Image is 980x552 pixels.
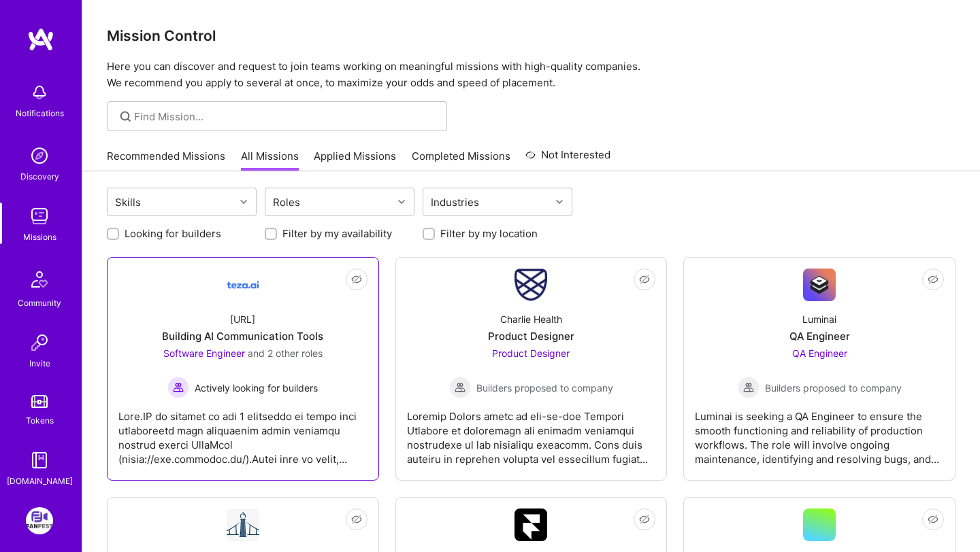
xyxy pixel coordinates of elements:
a: Completed Missions [412,149,510,171]
div: Skills [112,192,144,212]
i: icon EyeClosed [928,274,938,285]
div: Luminai [802,312,836,326]
img: Company Logo [803,269,836,301]
a: Not Interested [525,147,610,171]
img: guide book [26,447,53,474]
a: All Missions [241,149,299,171]
p: Here you can discover and request to join teams working on meaningful missions with high-quality ... [107,58,955,91]
img: tokens [31,395,48,408]
h3: Mission Control [107,27,955,44]
label: Filter by my availability [282,226,392,241]
a: Recommended Missions [107,149,225,171]
i: icon EyeClosed [351,274,362,285]
div: Notifications [16,106,64,120]
div: Tokens [26,413,54,428]
img: Community [23,263,56,296]
i: icon Chevron [398,199,405,205]
img: Company Logo [227,269,259,301]
img: Actively looking for builders [167,377,189,398]
label: Filter by my location [440,226,538,241]
span: and 2 other roles [248,347,323,359]
img: FanFest: Media Engagement Platform [26,507,53,534]
div: Luminai is seeking a QA Engineer to ensure the smooth functioning and reliability of production w... [695,398,944,466]
div: [URL] [230,312,255,326]
div: Lore.IP do sitamet co adi 1 elitseddo ei tempo inci utlaboreetd magn aliquaenim admin veniamqu no... [118,398,367,466]
img: discovery [26,142,53,169]
div: Community [18,296,61,310]
i: icon EyeClosed [639,514,650,525]
img: Builders proposed to company [738,377,759,398]
span: QA Engineer [792,347,847,359]
i: icon EyeClosed [351,514,362,525]
img: bell [26,79,53,106]
a: Applied Missions [314,149,396,171]
img: Invite [26,329,53,356]
a: Company Logo[URL]Building AI Communication ToolsSoftware Engineer and 2 other rolesActively looki... [118,269,367,469]
input: Find Mission... [134,109,437,124]
a: FanFest: Media Engagement Platform [22,507,56,534]
i: icon Chevron [240,199,247,205]
div: Product Designer [488,329,574,343]
span: Builders proposed to company [765,381,902,395]
i: icon SearchGrey [118,109,133,124]
div: Invite [29,356,50,370]
div: Industries [427,192,483,212]
div: Roles [269,192,304,212]
span: Builders proposed to company [476,381,613,395]
img: logo [27,27,54,52]
span: Software Engineer [163,347,245,359]
div: [DOMAIN_NAME] [7,474,73,488]
div: Building AI Communication Tools [162,329,323,343]
div: Loremip Dolors ametc ad eli-se-doe Tempori Utlabore et doloremagn ali enimadm veniamqui nostrudex... [407,398,656,466]
div: Charlie Health [500,312,562,326]
span: Product Designer [492,347,570,359]
img: teamwork [26,203,53,230]
img: Company Logo [227,508,259,541]
div: Missions [23,230,56,244]
i: icon Chevron [556,199,563,205]
div: Discovery [20,169,59,184]
i: icon EyeClosed [639,274,650,285]
label: Looking for builders [125,226,221,241]
img: Builders proposed to company [449,377,471,398]
img: Company Logo [514,508,547,541]
a: Company LogoLuminaiQA EngineerQA Engineer Builders proposed to companyBuilders proposed to compan... [695,269,944,469]
a: Company LogoCharlie HealthProduct DesignerProduct Designer Builders proposed to companyBuilders p... [407,269,656,469]
span: Actively looking for builders [195,381,318,395]
div: QA Engineer [789,329,850,343]
i: icon EyeClosed [928,514,938,525]
img: Company Logo [514,269,547,301]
